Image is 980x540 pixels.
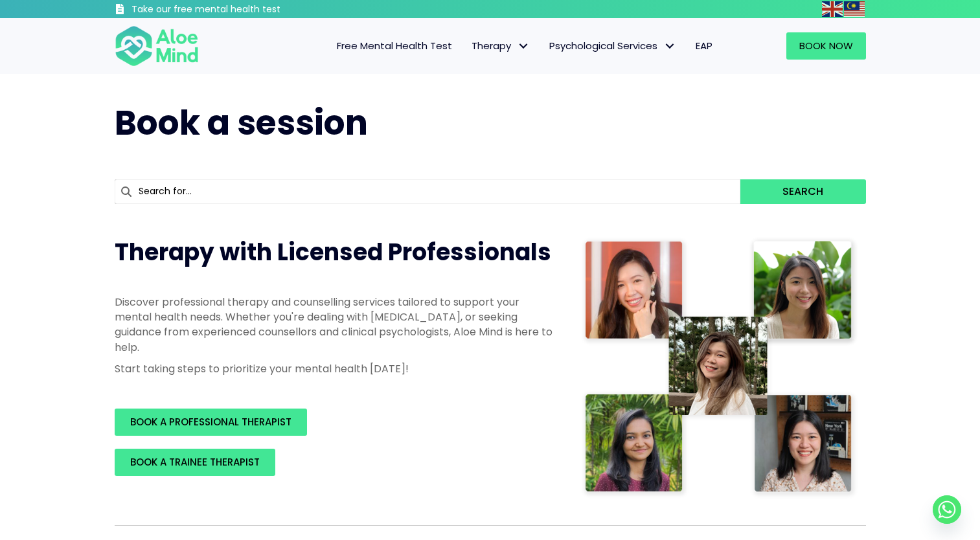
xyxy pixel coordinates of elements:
nav: Menu [216,32,722,60]
a: EAP [686,32,722,60]
input: Search for... [115,179,741,204]
p: Discover professional therapy and counselling services tailored to support your mental health nee... [115,295,555,355]
span: Free Mental Health Test [337,39,452,52]
a: Psychological ServicesPsychological Services: submenu [540,32,686,60]
span: EAP [696,39,712,52]
a: Whatsapp [933,495,961,524]
p: Start taking steps to prioritize your mental health [DATE]! [115,361,555,376]
h3: Take our free mental health test [131,3,350,16]
span: Therapy with Licensed Professionals [115,236,551,269]
a: BOOK A PROFESSIONAL THERAPIST [115,409,307,436]
a: Take our free mental health test [115,3,350,18]
span: BOOK A TRAINEE THERAPIST [130,455,260,469]
span: Book Now [799,39,853,52]
img: ms [844,1,865,17]
span: Psychological Services [549,39,676,52]
span: Therapy: submenu [514,37,533,56]
span: Psychological Services: submenu [661,37,679,56]
img: en [822,1,843,17]
a: Free Mental Health Test [327,32,462,60]
img: Therapist collage [581,236,858,499]
button: Search [740,179,865,204]
a: Malay [844,1,866,16]
a: English [822,1,844,16]
span: BOOK A PROFESSIONAL THERAPIST [130,415,291,429]
img: Aloe mind Logo [115,25,199,67]
a: Book Now [786,32,866,60]
a: BOOK A TRAINEE THERAPIST [115,449,275,476]
a: TherapyTherapy: submenu [462,32,540,60]
span: Book a session [115,99,368,146]
span: Therapy [472,39,530,52]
